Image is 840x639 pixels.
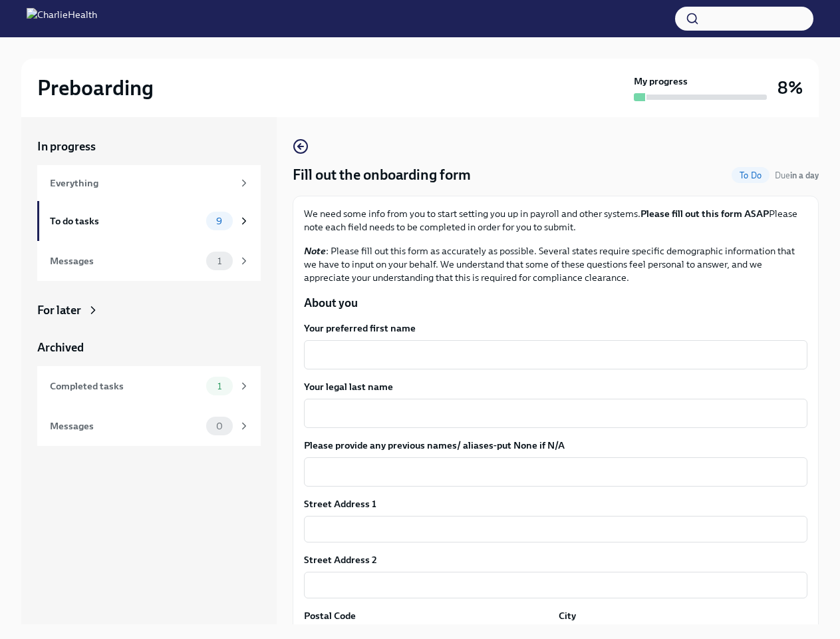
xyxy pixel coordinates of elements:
[777,76,803,100] h3: 8%
[304,553,377,566] label: Street Address 2
[37,201,261,241] a: To do tasks9
[775,170,819,180] span: Due
[37,366,261,406] a: Completed tasks1
[27,8,97,29] img: CharlieHealth
[37,302,81,318] div: For later
[50,379,201,393] div: Completed tasks
[37,241,261,281] a: Messages1
[37,406,261,446] a: Messages0
[732,170,770,180] span: To Do
[50,419,201,433] div: Messages
[37,339,261,355] a: Archived
[50,176,233,190] div: Everything
[37,138,261,154] a: In progress
[293,165,471,185] h4: Fill out the onboarding form
[559,609,576,622] label: City
[775,169,819,182] span: September 6th, 2025 06:00
[790,170,819,180] strong: in a day
[50,254,201,268] div: Messages
[210,256,229,266] span: 1
[208,421,231,431] span: 0
[210,381,229,391] span: 1
[304,321,807,335] label: Your preferred first name
[304,295,807,311] p: About you
[304,207,807,234] p: We need some info from you to start setting you up in payroll and other systems. Please note each...
[640,208,769,220] strong: Please fill out this form ASAP
[304,380,807,393] label: Your legal last name
[50,214,201,228] div: To do tasks
[208,216,230,226] span: 9
[634,75,688,88] strong: My progress
[37,302,261,318] a: For later
[304,244,807,284] p: : Please fill out this form as accurately as possible. Several states require specific demographi...
[304,245,326,257] strong: Note
[304,497,376,511] label: Street Address 1
[37,165,261,201] a: Everything
[37,75,154,101] h2: Preboarding
[304,439,807,452] label: Please provide any previous names/ aliases-put None if N/A
[304,609,356,622] label: Postal Code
